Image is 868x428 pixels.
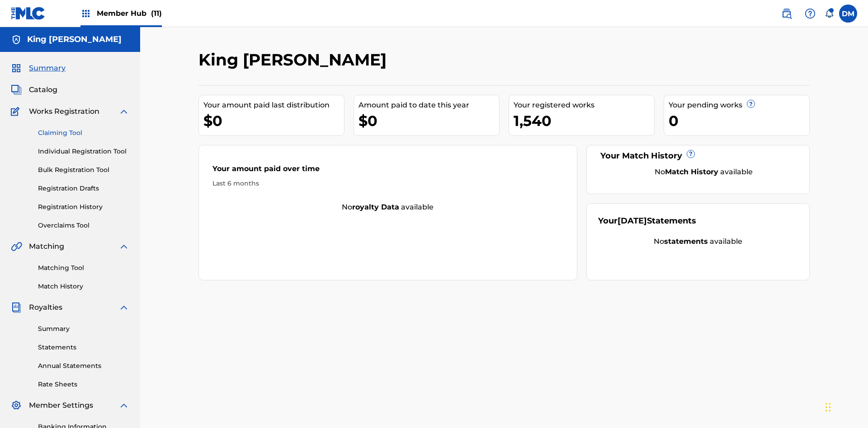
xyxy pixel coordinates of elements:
[38,263,129,273] a: Matching Tool
[199,202,577,213] div: No available
[38,282,129,291] a: Match History
[38,361,129,371] a: Annual Statements
[29,63,66,74] span: Summary
[514,100,654,111] div: Your registered works
[38,324,129,334] a: Summary
[664,237,708,246] strong: statements
[212,179,563,188] div: Last 6 months
[11,241,22,252] img: Matching
[203,111,344,131] div: $0
[514,111,654,131] div: 1,540
[11,63,22,74] img: Summary
[823,385,868,428] iframe: Chat Widget
[29,106,99,117] span: Works Registration
[778,5,796,23] a: Public Search
[80,8,91,19] img: Top Rightsholders
[118,106,129,117] img: expand
[801,5,819,23] div: Help
[352,203,399,211] strong: royalty data
[826,394,831,421] div: Drag
[27,34,122,45] h5: King McTesterson
[38,128,129,138] a: Claiming Tool
[38,147,129,156] a: Individual Registration Tool
[198,50,391,70] h2: King [PERSON_NAME]
[38,221,129,230] a: Overclaims Tool
[665,167,718,176] strong: Match History
[11,84,22,95] img: Catalog
[825,9,834,18] div: Notifications
[212,163,563,179] div: Your amount paid over time
[11,63,66,74] a: SummarySummary
[29,400,93,411] span: Member Settings
[747,100,755,107] span: ?
[359,100,499,111] div: Amount paid to date this year
[118,302,129,313] img: expand
[839,5,857,23] div: User Menu
[598,215,696,227] div: Your Statements
[38,343,129,352] a: Statements
[687,150,694,158] span: ?
[618,216,647,226] span: [DATE]
[97,8,162,19] span: Member Hub
[598,150,798,162] div: Your Match History
[29,302,62,313] span: Royalties
[203,100,344,111] div: Your amount paid last distribution
[38,184,129,193] a: Registration Drafts
[11,34,22,45] img: Accounts
[359,111,499,131] div: $0
[781,8,792,19] img: search
[11,302,22,313] img: Royalties
[669,100,809,111] div: Your pending works
[11,7,46,20] img: MLC Logo
[38,165,129,175] a: Bulk Registration Tool
[805,8,816,19] img: help
[151,9,162,18] span: (11)
[38,202,129,212] a: Registration History
[118,241,129,252] img: expand
[11,106,23,117] img: Works Registration
[609,167,798,177] div: No available
[38,380,129,389] a: Rate Sheets
[598,236,798,247] div: No available
[669,111,809,131] div: 0
[11,400,22,411] img: Member Settings
[29,84,57,95] span: Catalog
[11,84,57,95] a: CatalogCatalog
[29,241,64,252] span: Matching
[118,400,129,411] img: expand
